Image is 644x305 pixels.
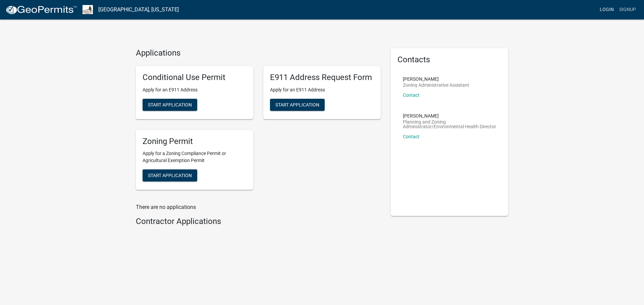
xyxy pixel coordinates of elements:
[270,73,374,82] h5: E911 Address Request Form
[148,173,192,178] span: Start Application
[275,102,319,107] span: Start Application
[136,48,381,195] wm-workflow-list-section: Applications
[403,120,496,129] p: Planning and Zoning Administrator/Environmental Health Director
[136,48,381,58] h4: Applications
[136,217,381,229] wm-workflow-list-section: Contractor Applications
[403,113,496,118] p: [PERSON_NAME]
[136,203,381,211] p: There are no applications
[270,86,374,93] p: Apply for an E911 Address
[597,3,616,16] a: Login
[143,99,197,111] button: Start Application
[143,86,247,93] p: Apply for an E911 Address
[148,102,192,107] span: Start Application
[397,55,501,65] h5: Contacts
[98,4,179,15] a: [GEOGRAPHIC_DATA], [US_STATE]
[143,150,247,164] p: Apply for a Zoning Compliance Permit or Agricultural Exemption Permit
[83,5,93,14] img: Sioux County, Iowa
[403,77,469,81] p: [PERSON_NAME]
[143,73,247,82] h5: Conditional Use Permit
[403,83,469,87] p: Zoning Administrative Assistant
[136,217,381,226] h4: Contractor Applications
[143,169,197,181] button: Start Application
[616,3,639,16] a: Signup
[270,99,325,111] button: Start Application
[403,134,420,139] a: Contact
[143,137,247,146] h5: Zoning Permit
[403,92,420,98] a: Contact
